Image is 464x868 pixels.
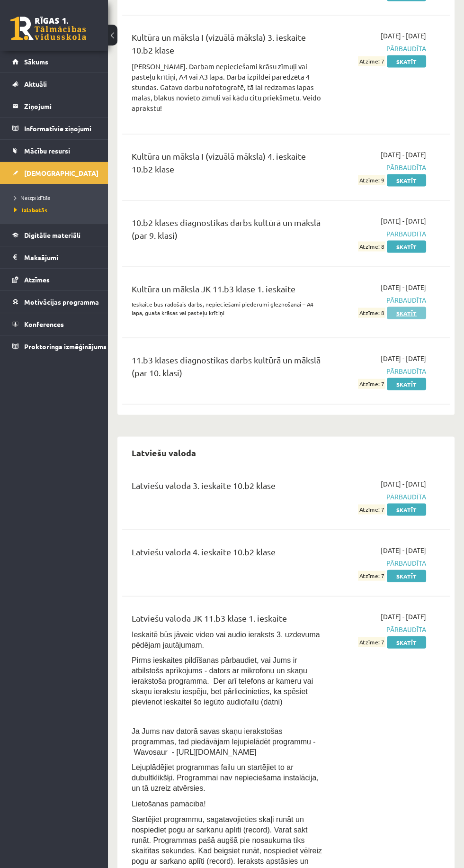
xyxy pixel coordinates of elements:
span: Pirms ieskaites pildīšanas pārbaudiet, vai Jums ir atbilstošs aprīkojums - dators ar mikrofonu un... [132,656,313,706]
span: Atzīme: 7 [358,637,385,647]
span: Lietošanas pamācība! [132,800,206,808]
a: Digitālie materiāli [12,224,96,246]
a: Atzīmes [12,269,96,290]
span: Izlabotās [14,206,47,214]
a: Skatīt [387,570,426,582]
span: [DATE] - [DATE] [381,612,426,622]
a: Skatīt [387,504,426,516]
span: Pārbaudīta [338,295,426,305]
a: Skatīt [387,307,426,319]
a: Proktoringa izmēģinājums [12,335,96,357]
span: Sākums [24,57,48,66]
span: Aktuāli [24,80,47,88]
a: Izlabotās [14,206,98,214]
a: Informatīvie ziņojumi [12,118,96,139]
span: Atzīme: 8 [358,242,385,252]
legend: Maksājumi [24,246,96,268]
a: Rīgas 1. Tālmācības vidusskola [10,17,86,40]
a: Motivācijas programma [12,291,96,313]
span: [DATE] - [DATE] [381,31,426,41]
span: Atzīme: 7 [358,379,385,389]
span: [DATE] - [DATE] [381,545,426,555]
span: Pārbaudīta [338,44,426,54]
span: Digitālie materiāli [24,231,80,239]
span: Pārbaudīta [338,492,426,502]
span: Pārbaudīta [338,366,426,376]
a: Aktuāli [12,73,96,95]
a: Skatīt [387,174,426,187]
h2: Latviešu valoda [122,442,205,464]
a: Maksājumi [12,246,96,268]
span: Atzīme: 7 [358,505,385,515]
div: Kultūra un māksla I (vizuālā māksla) 4. ieskaite 10.b2 klase [132,150,323,180]
span: Motivācijas programma [24,298,99,306]
span: Atzīmes [24,275,50,284]
p: Ieskaitē būs radošais darbs, nepieciešami piederumi gleznošanai – A4 lapa, guaša krāsas vai paste... [132,300,323,317]
div: 11.b3 klases diagnostikas darbs kultūrā un mākslā (par 10. klasi) [132,353,323,384]
a: Konferences [12,313,96,335]
a: Skatīt [387,241,426,253]
span: Pārbaudīta [338,229,426,239]
div: 10.b2 klases diagnostikas darbs kultūrā un mākslā (par 9. klasi) [132,216,323,246]
span: Atzīme: 8 [358,308,385,318]
span: Pārbaudīta [338,163,426,172]
span: [DATE] - [DATE] [381,479,426,489]
span: Ja Jums nav datorā savas skaņu ierakstošas programmas, tad piedāvājam lejupielādēt programmu - Wa... [132,727,316,756]
a: Skatīt [387,636,426,649]
span: Lejuplādējiet programmas failu un startējiet to ar dubultklikšķi. Programmai nav nepieciešama ins... [132,763,319,792]
div: Latviešu valoda JK 11.b3 klase 1. ieskaite [132,612,323,629]
a: Skatīt [387,55,426,68]
legend: Informatīvie ziņojumi [24,118,96,139]
a: Skatīt [387,378,426,390]
span: Atzīme: 9 [358,175,385,185]
span: Neizpildītās [14,194,50,201]
span: Proktoringa izmēģinājums [24,342,107,351]
span: [DEMOGRAPHIC_DATA] [24,169,98,177]
a: Mācību resursi [12,140,96,162]
span: [DATE] - [DATE] [381,353,426,363]
span: Atzīme: 7 [358,571,385,581]
div: Kultūra un māksla JK 11.b3 klase 1. ieskaite [132,282,323,300]
span: [DATE] - [DATE] [381,150,426,160]
span: Konferences [24,320,64,328]
div: Kultūra un māksla I (vizuālā māksla) 3. ieskaite 10.b2 klase [132,31,323,61]
span: [PERSON_NAME]. Darbam nepieciešami krāsu zīmuļi vai pasteļu krītiņi, A4 vai A3 lapa. Darba izpild... [132,62,321,112]
span: Pārbaudīta [338,558,426,568]
span: Ieskaitē būs jāveic video vai audio ieraksts 3. uzdevuma pēdējam jautājumam. [132,631,320,649]
div: Latviešu valoda 3. ieskaite 10.b2 klase [132,479,323,497]
a: Ziņojumi [12,95,96,117]
span: Mācību resursi [24,146,70,155]
legend: Ziņojumi [24,95,96,117]
span: [DATE] - [DATE] [381,216,426,226]
a: Neizpildītās [14,193,98,202]
a: [DEMOGRAPHIC_DATA] [12,162,96,184]
span: [DATE] - [DATE] [381,282,426,292]
span: Atzīme: 7 [358,56,385,66]
div: Latviešu valoda 4. ieskaite 10.b2 klase [132,545,323,563]
span: Pārbaudīta [338,624,426,634]
a: Sākums [12,51,96,72]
